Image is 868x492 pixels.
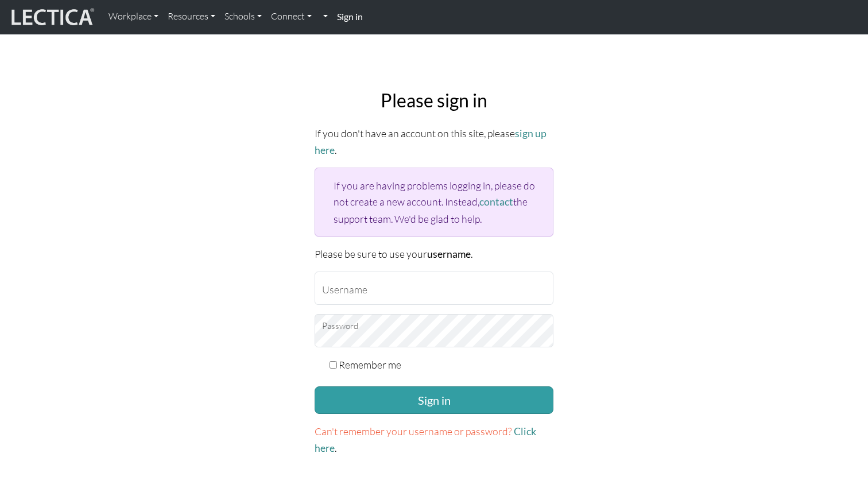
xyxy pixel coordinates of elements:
[163,5,220,29] a: Resources
[339,357,401,373] label: Remember me
[315,386,553,414] button: Sign in
[315,425,512,437] span: Can't remember your username or password?
[315,125,553,158] p: If you don't have an account on this site, please .
[315,90,553,111] h2: Please sign in
[315,246,553,262] p: Please be sure to use your .
[479,196,513,208] a: contact
[220,5,266,29] a: Schools
[337,11,363,22] strong: Sign in
[266,5,316,29] a: Connect
[315,168,553,236] div: If you are having problems logging in, please do not create a new account. Instead, the support t...
[315,423,553,456] p: .
[332,5,367,29] a: Sign in
[315,272,553,305] input: Username
[9,6,95,28] img: lecticalive
[427,248,471,260] strong: username
[104,5,163,29] a: Workplace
